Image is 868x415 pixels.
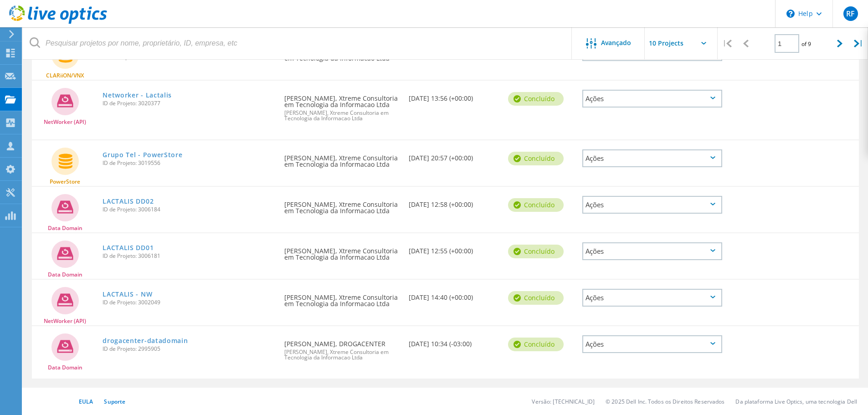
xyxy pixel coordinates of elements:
[404,326,503,356] div: [DATE] 10:34 (-03:00)
[404,81,503,111] div: [DATE] 13:56 (+00:00)
[582,335,722,353] div: Ações
[103,152,182,158] a: Grupo Tel - PowerStore
[103,291,152,297] a: LACTALIS - NW
[735,398,857,405] li: Da plataforma Live Optics, uma tecnologia Dell
[582,289,722,307] div: Ações
[508,245,564,258] div: Concluído
[280,81,404,130] div: [PERSON_NAME], Xtreme Consultoria em Tecnologia da Informacao Ltda
[23,27,572,59] input: Pesquisar projetos por nome, proprietário, ID, empresa, etc
[404,233,503,263] div: [DATE] 12:55 (+00:00)
[582,90,722,108] div: Ações
[404,187,503,217] div: [DATE] 12:58 (+00:00)
[280,280,404,316] div: [PERSON_NAME], Xtreme Consultoria em Tecnologia da Informacao Ltda
[103,253,275,259] span: ID de Projeto: 3006181
[606,398,724,405] li: © 2025 Dell Inc. Todos os Direitos Reservados
[582,242,722,260] div: Ações
[48,225,82,231] span: Data Domain
[44,318,86,324] span: NetWorker (API)
[532,398,595,405] li: Versão: [TECHNICAL_ID]
[404,280,503,310] div: [DATE] 14:40 (+00:00)
[79,398,93,405] a: EULA
[508,92,564,106] div: Concluído
[50,179,80,184] span: PowerStore
[46,73,84,78] span: CLARiiON/VNX
[103,207,275,212] span: ID de Projeto: 3006184
[508,198,564,212] div: Concluído
[801,40,811,48] span: of 9
[103,198,154,205] a: LACTALIS DD02
[44,119,86,125] span: NetWorker (API)
[849,27,868,60] div: |
[103,160,275,166] span: ID de Projeto: 3019556
[718,27,736,60] div: |
[103,92,172,98] a: Networker - Lactalis
[280,187,404,223] div: [PERSON_NAME], Xtreme Consultoria em Tecnologia da Informacao Ltda
[404,140,503,170] div: [DATE] 20:57 (+00:00)
[582,149,722,167] div: Ações
[103,346,275,352] span: ID de Projeto: 2995905
[786,10,795,18] svg: \n
[508,291,564,305] div: Concluído
[280,326,404,369] div: [PERSON_NAME], DROGACENTER
[582,196,722,214] div: Ações
[508,338,564,351] div: Concluído
[104,398,125,405] a: Suporte
[284,110,399,121] span: [PERSON_NAME], Xtreme Consultoria em Tecnologia da Informacao Ltda
[601,40,631,46] span: Avançado
[9,19,107,26] a: Live Optics Dashboard
[103,338,188,344] a: drogacenter-datadomain
[103,300,275,305] span: ID de Projeto: 3002049
[508,152,564,165] div: Concluído
[280,140,404,177] div: [PERSON_NAME], Xtreme Consultoria em Tecnologia da Informacao Ltda
[280,233,404,270] div: [PERSON_NAME], Xtreme Consultoria em Tecnologia da Informacao Ltda
[48,272,82,277] span: Data Domain
[103,101,275,106] span: ID de Projeto: 3020377
[103,245,154,251] a: LACTALIS DD01
[48,365,82,370] span: Data Domain
[846,10,855,17] span: RF
[284,349,399,360] span: [PERSON_NAME], Xtreme Consultoria em Tecnologia da Informacao Ltda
